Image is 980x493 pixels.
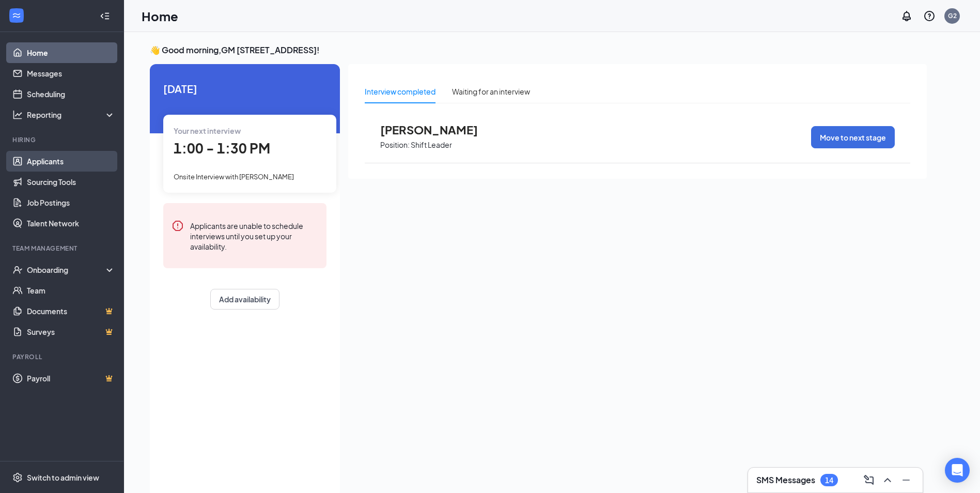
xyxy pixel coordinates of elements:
div: Switch to admin view [27,472,99,483]
a: SurveysCrown [27,321,115,342]
svg: WorkstreamLogo [11,10,22,21]
div: Reporting [27,110,116,120]
button: ComposeMessage [861,472,877,488]
svg: ComposeMessage [863,474,875,486]
span: [DATE] [163,81,326,97]
svg: Analysis [12,110,23,120]
a: Talent Network [27,213,115,234]
button: Add availability [210,289,279,310]
span: Your next interview [174,126,241,135]
a: Scheduling [27,84,115,104]
div: Waiting for an interview [452,86,530,97]
button: Move to next stage [811,126,895,148]
span: 1:00 - 1:30 PM [174,140,270,157]
p: Position: [380,140,410,150]
h3: SMS Messages [756,474,815,486]
div: G2 [948,11,957,20]
svg: Notifications [900,10,913,22]
a: PayrollCrown [27,368,115,389]
svg: ChevronUp [881,474,894,486]
h1: Home [142,7,178,25]
div: Team Management [12,244,113,253]
svg: QuestionInfo [923,10,936,22]
button: ChevronUp [879,472,896,488]
svg: Minimize [900,474,912,486]
a: Applicants [27,151,115,172]
div: Interview completed [365,86,435,97]
svg: Collapse [100,11,110,21]
div: Onboarding [27,265,106,275]
svg: Settings [12,472,23,483]
a: Team [27,280,115,301]
a: Messages [27,63,115,84]
span: Onsite Interview with [PERSON_NAME] [174,173,294,181]
a: Home [27,42,115,63]
span: [PERSON_NAME] [380,123,494,136]
h3: 👋 Good morning, GM [STREET_ADDRESS] ! [150,44,927,56]
svg: UserCheck [12,265,23,275]
a: Job Postings [27,192,115,213]
div: 14 [825,476,833,485]
div: Payroll [12,352,113,361]
div: Hiring [12,135,113,144]
a: DocumentsCrown [27,301,115,321]
div: Open Intercom Messenger [945,458,970,483]
a: Sourcing Tools [27,172,115,192]
div: Applicants are unable to schedule interviews until you set up your availability. [190,220,318,252]
svg: Error [172,220,184,232]
button: Minimize [898,472,914,488]
p: Shift Leader [411,140,452,150]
